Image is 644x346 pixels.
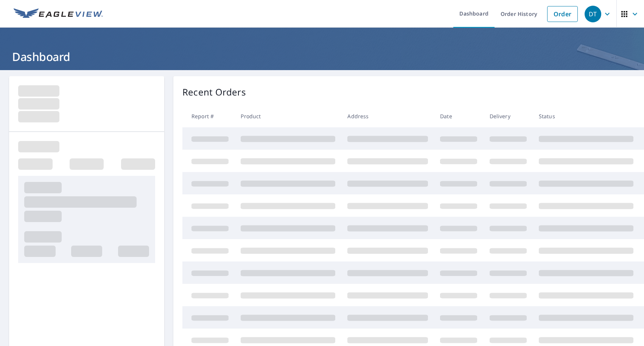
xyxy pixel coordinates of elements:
[547,6,578,22] a: Order
[585,6,601,22] div: DT
[14,8,103,20] img: EV Logo
[434,105,483,127] th: Date
[9,49,635,64] h1: Dashboard
[484,105,533,127] th: Delivery
[341,105,434,127] th: Address
[533,105,639,127] th: Status
[235,105,341,127] th: Product
[182,85,246,99] p: Recent Orders
[182,105,235,127] th: Report #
